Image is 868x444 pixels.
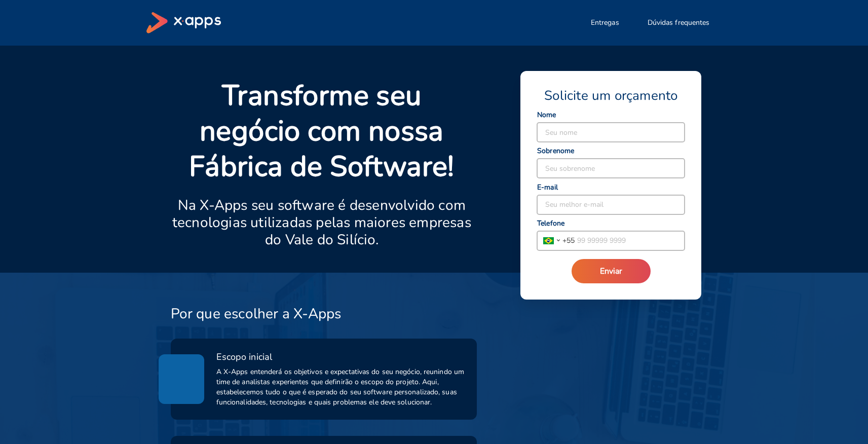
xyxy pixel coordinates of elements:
h3: Por que escolher a X-Apps [171,305,342,322]
p: Transforme seu negócio com nossa Fábrica de Software! [171,78,473,184]
span: Dúvidas frequentes [648,18,710,28]
input: Seu melhor e-mail [537,195,685,214]
span: + 55 [562,235,575,246]
span: Solicite um orçamento [544,87,677,104]
input: Seu nome [537,123,685,142]
input: 99 99999 9999 [575,231,685,250]
span: Escopo inicial [216,351,272,363]
span: Enviar [600,266,622,277]
span: Entregas [591,18,619,28]
p: Na X-Apps seu software é desenvolvido com tecnologias utilizadas pelas maiores empresas do Vale d... [171,197,473,248]
button: Enviar [572,259,651,283]
button: Dúvidas frequentes [635,13,722,33]
span: A X-Apps entenderá os objetivos e expectativas do seu negócio, reunindo um time de analistas expe... [216,367,465,408]
button: Entregas [579,13,631,33]
input: Seu sobrenome [537,159,685,178]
